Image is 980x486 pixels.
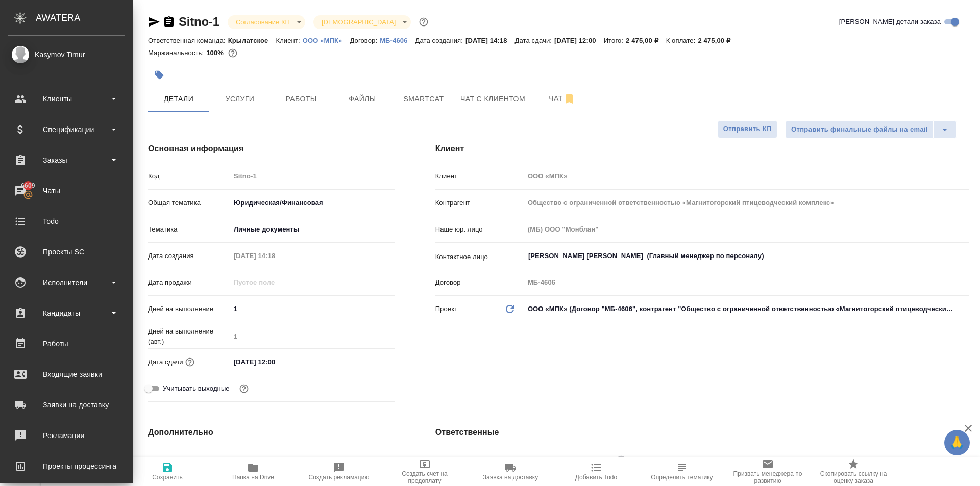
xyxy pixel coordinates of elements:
[435,143,969,155] h4: Клиент
[226,46,239,60] button: 0.00 RUB;
[276,37,302,44] p: Клиент:
[230,275,320,290] input: Пустое поле
[3,331,130,356] a: Работы
[554,37,604,44] p: [DATE] 12:00
[350,37,380,44] p: Договор:
[604,37,626,44] p: Итого:
[148,251,230,261] p: Дата создания
[626,37,666,44] p: 2 475,00 ₽
[435,277,524,288] p: Договор
[179,15,219,29] a: Sitno-1
[811,457,896,486] button: Скопировать ссылку на оценку заказа
[230,169,395,184] input: Пустое поле
[148,143,395,155] h4: Основная информация
[731,470,804,484] span: Призвать менеджера по развитию
[435,426,969,439] h4: Ответственные
[8,336,125,351] div: Работы
[8,428,125,443] div: Рекламации
[524,275,969,290] input: Пустое поле
[468,457,553,486] button: Заявка на доставку
[230,248,320,263] input: Пустое поле
[318,18,399,27] button: [DEMOGRAPHIC_DATA]
[148,171,230,182] p: Код
[8,49,125,60] div: Kasymov Timur
[215,93,264,106] span: Услуги
[524,300,969,318] div: ООО «МПК» (Договор "МБ-4606", контрагент "Общество с ограниченной ответственностью «Магнитогорски...
[3,209,130,234] a: Todo
[524,195,969,210] input: Пустое поле
[210,457,296,486] button: Папка на Drive
[435,304,458,314] p: Проект
[460,93,525,106] span: Чат с клиентом
[666,37,698,44] p: К оплате:
[8,244,125,260] div: Проекты SC
[303,37,350,44] p: ООО «МПК»
[3,362,130,387] a: Входящие заявки
[483,474,538,481] span: Заявка на доставку
[524,169,969,184] input: Пустое поле
[839,17,941,27] span: [PERSON_NAME] детали заказа
[148,455,230,465] p: Путь на drive
[388,470,461,484] span: Создать счет на предоплату
[230,221,395,238] div: Личные документы
[230,354,320,369] input: ✎ Введи что-нибудь
[125,457,210,486] button: Сохранить
[8,275,125,290] div: Исполнители
[232,474,274,481] span: Папка на Drive
[8,305,125,321] div: Кандидаты
[524,222,969,237] input: Пустое поле
[556,455,619,466] span: [PERSON_NAME]
[230,194,395,212] div: Юридическая/Финансовая
[36,8,133,28] div: AWATERA
[338,93,387,106] span: Файлы
[8,367,125,382] div: Входящие заявки
[8,91,125,107] div: Клиенты
[698,37,738,44] p: 2 475,00 ₽
[8,152,125,168] div: Заказы
[435,198,524,208] p: Контрагент
[230,329,395,344] input: Пустое поле
[639,457,725,486] button: Определить тематику
[435,252,524,262] p: Контактное лицо
[435,224,524,235] p: Наше юр. лицо
[651,474,713,481] span: Определить тематику
[309,474,370,481] span: Создать рекламацию
[152,474,183,481] span: Сохранить
[537,92,586,105] span: Чат
[718,120,777,138] button: Отправить КП
[791,124,928,136] span: Отправить финальные файлы на email
[228,37,276,44] p: Крылатское
[148,224,230,235] p: Тематика
[527,448,552,473] button: Добавить менеджера
[154,93,203,106] span: Детали
[963,255,965,257] button: Open
[786,120,957,139] div: split button
[3,392,130,418] a: Заявки на доставку
[817,470,890,484] span: Скопировать ссылку на оценку заказа
[465,37,515,44] p: [DATE] 14:18
[148,198,230,208] p: Общая тематика
[8,122,125,137] div: Спецификации
[553,457,639,486] button: Добавить Todo
[163,383,230,394] span: Учитывать выходные
[183,355,197,369] button: Если добавить услуги и заполнить их объемом, то дата рассчитается автоматически
[148,277,230,288] p: Дата продажи
[237,382,251,395] button: Выбери, если сб и вс нужно считать рабочими днями для выполнения заказа.
[277,93,326,106] span: Работы
[233,18,293,27] button: Согласование КП
[8,458,125,474] div: Проекты процессинга
[148,326,230,347] p: Дней на выполнение (авт.)
[148,426,395,439] h4: Дополнительно
[723,123,772,135] span: Отправить КП
[230,452,395,467] input: Пустое поле
[786,120,934,139] button: Отправить финальные файлы на email
[3,178,130,203] a: 6609Чаты
[230,301,395,316] input: ✎ Введи что-нибудь
[148,37,228,44] p: Ответственная команда:
[3,423,130,448] a: Рекламации
[3,453,130,479] a: Проекты процессинга
[148,357,183,367] p: Дата сдачи
[948,432,966,453] span: 🙏
[515,37,554,44] p: Дата сдачи:
[148,64,170,86] button: Добавить тэг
